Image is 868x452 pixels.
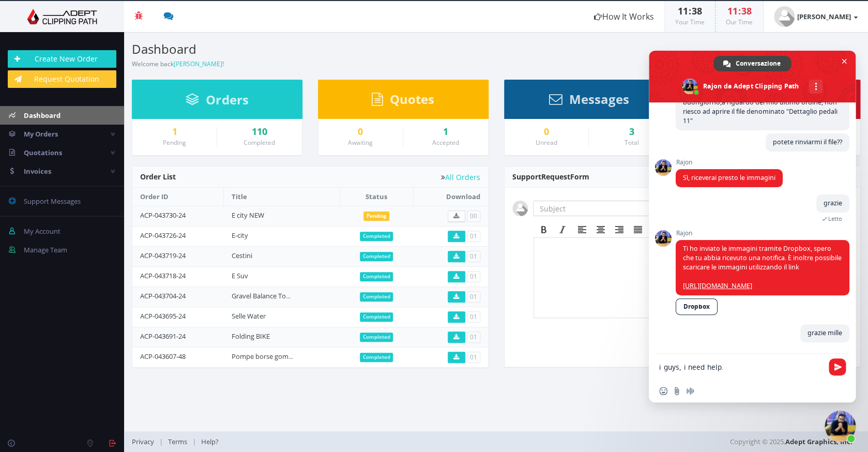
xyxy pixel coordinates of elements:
span: Support Form [512,172,589,182]
a: 1 [411,127,480,137]
span: Dashboard [24,111,60,120]
span: potete rinviarmi il file?? [773,138,842,146]
a: Orders [186,97,248,107]
span: Request [541,172,570,182]
small: Accepted [432,138,459,147]
small: Our Time [726,18,753,26]
span: Quotes [390,91,434,108]
small: Your Time [675,18,705,26]
small: Pending [163,138,186,147]
textarea: Scrivi il tuo messaggio... [659,354,825,380]
a: Request Quotation [8,70,116,88]
small: Completed [243,138,275,147]
span: Completed [360,232,393,241]
span: 11 [678,5,688,17]
img: user_default.jpg [512,201,528,216]
div: | | [132,431,617,452]
a: ACP-043607-48 [140,352,186,361]
span: buongiorno,a riguardo del mio ultimo ordine, non riesco ad aprire il file denominato "Dettaglio p... [683,98,837,125]
th: Status [340,188,413,206]
span: Chiudere la chat [839,56,849,67]
img: Adept Graphics [8,9,116,24]
span: Copyright © 2025, [730,436,852,447]
div: Bullet list [648,223,667,236]
a: ACP-043691-24 [140,332,186,341]
span: Completed [360,252,393,261]
a: Folding BIKE [232,332,270,341]
a: Adept Graphics, Inc. [785,437,852,446]
span: Rajon [676,230,849,237]
span: Pending [363,212,390,221]
span: Completed [360,333,393,342]
a: Chiudere la chat [825,411,856,442]
a: E-city [232,231,248,240]
a: 0 [326,127,395,137]
a: 110 [225,127,294,137]
a: 0 [512,127,581,137]
small: Unread [536,138,557,147]
span: Completed [360,272,393,281]
span: Completed [360,292,393,302]
div: 3 [597,127,666,137]
span: : [688,5,692,17]
span: Letto [828,215,842,222]
span: Quotations [24,148,62,157]
a: [URL][DOMAIN_NAME] [683,281,752,290]
a: ACP-043718-24 [140,271,186,280]
span: Invia un file [673,387,681,395]
small: Total [624,138,638,147]
div: Italic [553,223,572,236]
th: Title [224,188,340,206]
div: Justify [629,223,647,236]
a: [PERSON_NAME] [174,59,222,68]
div: Align left [573,223,591,236]
a: Gravel Balance Touring [232,291,302,300]
div: Align right [610,223,629,236]
a: ACP-043730-24 [140,210,186,220]
span: Conversazione [736,56,781,71]
span: Manage Team [24,245,67,254]
span: Order List [140,172,176,182]
div: Bold [535,223,553,236]
span: : [738,5,741,17]
a: Create New Order [8,50,116,68]
span: 11 [727,5,738,17]
a: Messages [549,97,629,106]
a: Privacy [132,437,159,446]
span: My Account [24,227,60,236]
div: Align center [591,223,610,236]
a: Cestini [232,251,252,260]
input: Subject [533,201,685,216]
th: Order ID [132,188,224,206]
span: grazie [824,199,842,207]
a: 1 [140,127,209,137]
a: ACP-043704-24 [140,291,186,300]
a: E city NEW [232,210,264,220]
iframe: Rich Text Area. Press ALT-F9 for menu. Press ALT-F10 for toolbar. Press ALT-0 for help [534,238,851,318]
span: 38 [741,5,752,17]
a: Selle Water [232,311,266,321]
span: Support Messages [24,197,81,206]
span: Messages [569,91,629,108]
a: Pompe borse gomma [232,352,298,361]
small: Awaiting [348,138,373,147]
span: Orders [206,91,248,108]
a: How It Works [584,1,664,32]
a: E Suv [232,271,248,280]
a: ACP-043726-24 [140,231,186,240]
span: Inserisci una emoji [659,387,667,395]
h3: Dashboard [132,42,489,56]
a: Help? [196,437,224,446]
a: Quotes [372,97,434,106]
span: Completed [360,312,393,322]
span: Registra un messaggio audio [686,387,694,395]
span: My Orders [24,129,58,139]
a: Terms [163,437,192,446]
a: Dropbox [676,298,718,315]
span: Ti ho inviato le immagini tramite Dropbox, spero che tu abbia ricevuto una notifica. È inoltre po... [683,244,842,290]
a: Conversazione [713,56,791,71]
